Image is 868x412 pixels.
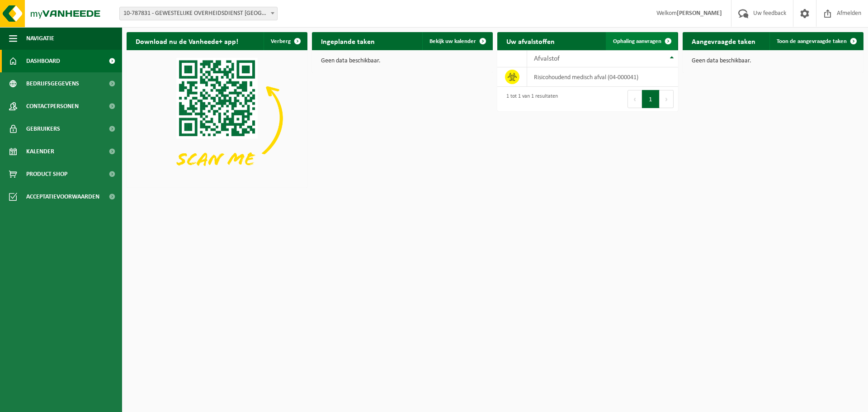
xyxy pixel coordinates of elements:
span: 10-787831 - GEWESTELIJKE OVERHEIDSDIENST BRUSSEL (BRUCEFO) - ANDERLECHT [119,7,278,20]
span: Acceptatievoorwaarden [26,185,99,208]
span: Contactpersonen [26,95,79,118]
button: 1 [642,90,660,108]
span: Toon de aangevraagde taken [777,38,847,44]
strong: [PERSON_NAME] [677,10,722,17]
span: Bekijk uw kalender [429,38,476,44]
a: Toon de aangevraagde taken [769,32,863,50]
td: risicohoudend medisch afval (04-000041) [527,67,678,87]
h2: Uw afvalstoffen [497,32,564,50]
span: Ophaling aanvragen [613,38,661,44]
span: 10-787831 - GEWESTELIJKE OVERHEIDSDIENST BRUSSEL (BRUCEFO) - ANDERLECHT [120,7,277,20]
h2: Ingeplande taken [312,32,384,50]
span: Product Shop [26,163,67,185]
div: 1 tot 1 van 1 resultaten [502,89,558,109]
p: Geen data beschikbaar. [692,58,854,64]
span: Gebruikers [26,118,60,140]
a: Bekijk uw kalender [422,32,492,50]
span: Dashboard [26,50,60,72]
span: Bedrijfsgegevens [26,72,79,95]
span: Kalender [26,140,54,163]
button: Next [660,90,674,108]
h2: Download nu de Vanheede+ app! [127,32,247,50]
span: Afvalstof [534,55,560,62]
p: Geen data beschikbaar. [321,58,484,64]
span: Navigatie [26,27,54,50]
img: Download de VHEPlus App [127,50,307,186]
span: Verberg [271,38,291,44]
button: Previous [627,90,642,108]
a: Ophaling aanvragen [606,32,677,50]
button: Verberg [264,32,307,50]
h2: Aangevraagde taken [683,32,764,50]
